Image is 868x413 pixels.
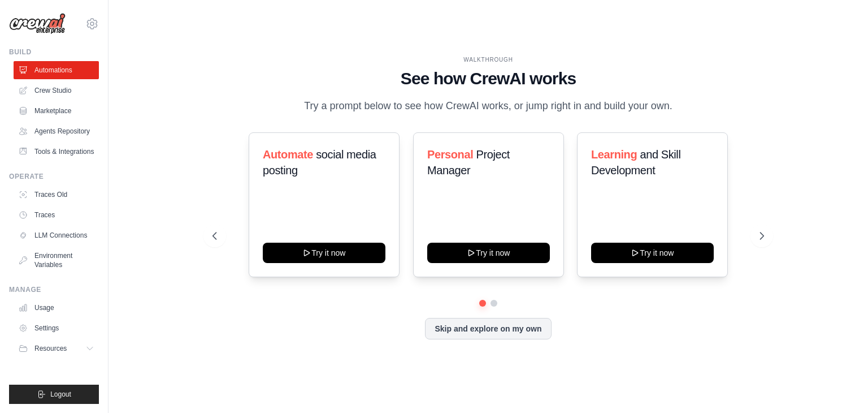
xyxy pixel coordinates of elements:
[14,186,99,204] a: Traces Old
[591,243,714,263] button: Try it now
[14,339,99,358] button: Resources
[34,344,67,353] span: Resources
[14,122,99,140] a: Agents Repository
[9,385,99,404] button: Logout
[9,48,99,57] div: Build
[263,148,376,177] span: social media posting
[9,285,99,294] div: Manage
[14,299,99,317] a: Usage
[591,148,637,161] span: Learning
[9,172,99,181] div: Operate
[298,98,678,114] p: Try a prompt below to see how CrewAI works, or jump right in and build your own.
[427,148,510,177] span: Project Manager
[50,390,71,399] span: Logout
[263,148,313,161] span: Automate
[427,243,550,263] button: Try it now
[14,226,99,244] a: LLM Connections
[14,143,99,161] a: Tools & Integrations
[14,247,99,274] a: Environment Variables
[212,55,764,64] div: WALKTHROUGH
[14,319,99,337] a: Settings
[263,243,385,263] button: Try it now
[14,206,99,224] a: Traces
[9,13,66,35] img: Logo
[14,81,99,100] a: Crew Studio
[14,102,99,120] a: Marketplace
[427,148,473,161] span: Personal
[212,68,764,89] h1: See how CrewAI works
[425,318,551,339] button: Skip and explore on my own
[14,61,99,79] a: Automations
